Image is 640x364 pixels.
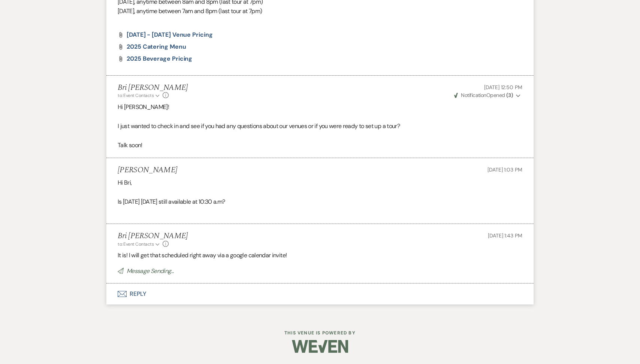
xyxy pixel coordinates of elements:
[118,103,169,111] span: Hi [PERSON_NAME]!
[118,141,142,149] span: Talk soon!
[454,92,513,98] span: Opened
[487,166,522,173] span: [DATE] 1:03 PM
[118,92,161,99] button: to: Event Contacts
[506,92,513,98] strong: ( 3 )
[127,55,192,63] span: 2025 Beverage Pricing
[118,7,262,15] span: [DATE], anytime between 7am and 8pm (last tour at 7pm)
[118,251,522,260] p: It is! I will get that scheduled right away via a google calendar invite!
[127,56,192,62] a: 2025 Beverage Pricing
[127,32,213,38] a: [DATE] - [DATE] Venue Pricing
[118,241,161,248] button: to: Event Contacts
[118,178,522,188] p: Hi Bri,
[453,91,522,99] button: NotificationOpened (3)
[484,84,522,91] span: [DATE] 12:50 PM
[292,333,348,360] img: Weven Logo
[488,232,522,239] span: [DATE] 1:43 PM
[127,31,213,39] span: [DATE] - [DATE] Venue Pricing
[118,122,400,130] span: I just wanted to check in and see if you had any questions about our venues or if you were ready ...
[118,231,188,241] h5: Bri [PERSON_NAME]
[106,283,534,304] button: Reply
[118,241,154,247] span: to: Event Contacts
[118,197,522,207] p: Is [DATE] [DATE] still available at 10:30 a.m?
[118,83,188,92] h5: Bri [PERSON_NAME]
[118,92,154,98] span: to: Event Contacts
[127,44,186,50] a: 2025 Catering Menu
[461,92,486,98] span: Notification
[127,43,186,51] span: 2025 Catering Menu
[118,166,177,175] h5: [PERSON_NAME]
[118,266,522,276] p: Message Sending...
